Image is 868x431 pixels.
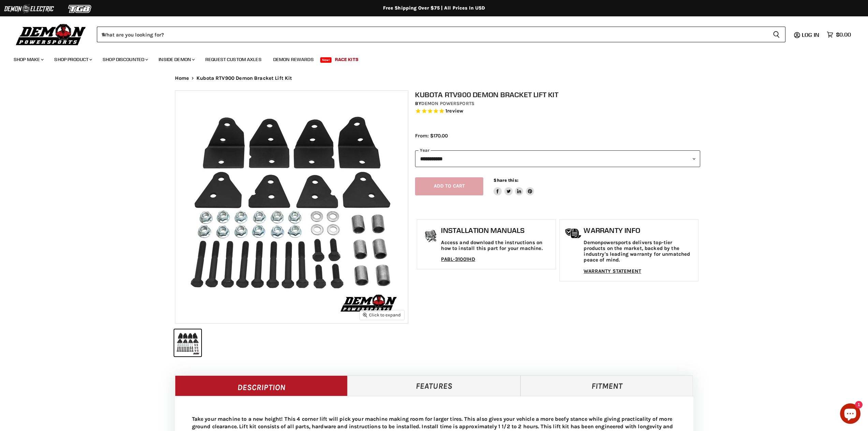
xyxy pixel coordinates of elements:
nav: Breadcrumbs [161,75,707,81]
img: Demon Electric Logo 2 [3,2,55,15]
img: install_manual-icon.png [422,228,439,245]
img: warranty-icon.png [565,228,582,239]
a: WARRANTY STATEMENT [584,268,641,274]
p: Access and download the instructions on how to install this part for your machine. [441,240,552,252]
a: Home [175,75,189,81]
a: Shop Make [9,53,48,66]
span: From: $170.00 [415,133,448,139]
a: Log in [799,32,823,38]
form: Product [97,27,785,42]
a: Shop Discounted [98,53,152,66]
a: Shop Product [49,53,96,66]
aside: Share this: [494,177,534,195]
a: Demon Rewards [268,53,319,66]
h1: Kubota RTV900 Demon Bracket Lift Kit [415,90,700,99]
div: Free Shipping Over $75 | All Prices In USD [161,5,707,11]
span: 1 reviews [445,108,463,114]
a: $0.00 [823,30,854,40]
img: IMAGE [175,91,408,323]
span: Log in [802,31,819,38]
select: year [415,150,700,167]
a: Race Kits [330,53,364,66]
span: Rated 5.0 out of 5 stars 1 reviews [415,108,700,115]
img: Demon Powersports [14,22,88,46]
span: $0.00 [836,31,851,38]
p: Demonpowersports delivers top-tier products on the market, backed by the industry's leading warra... [584,240,695,263]
span: Share this: [494,178,518,183]
inbox-online-store-chat: Shopify online store chat [838,403,863,426]
a: Fitment [520,375,693,396]
input: When autocomplete results are available use up and down arrows to review and enter to select [97,27,767,42]
ul: Main menu [9,50,849,66]
button: Click to expand [360,310,404,319]
h1: Installation Manuals [441,226,552,235]
div: by [415,100,700,107]
button: IMAGE thumbnail [174,329,201,356]
a: PABL-31001HD [441,256,475,262]
a: Features [348,375,520,396]
span: Kubota RTV900 Demon Bracket Lift Kit [196,75,292,81]
span: New! [320,57,332,63]
span: Click to expand [363,312,401,317]
img: TGB Logo 2 [55,2,106,15]
a: Request Custom Axles [200,53,267,66]
a: Demon Powersports [421,101,474,106]
span: review [447,108,463,114]
h1: Warranty Info [584,226,695,235]
button: Search [767,27,785,42]
a: Inside Demon [153,53,199,66]
a: Description [175,375,348,396]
